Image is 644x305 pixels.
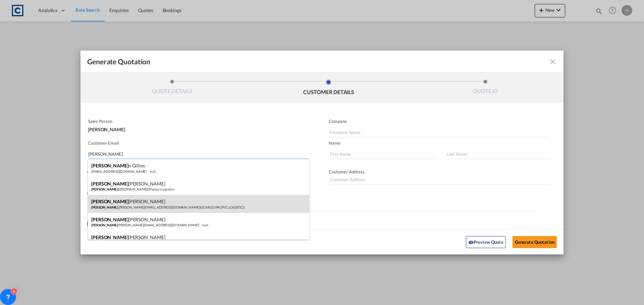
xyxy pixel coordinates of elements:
span: Customer Address [329,169,365,174]
md-checkbox: Checkbox No Ink [87,221,167,227]
input: Company Name [329,127,549,137]
input: First Name [329,149,434,159]
md-chips-wrap: Chips container. Enter the text area, then type text, and press enter to add a chip. [87,199,536,212]
p: Company [329,119,549,124]
li: QUOTE DETAILS [94,79,251,97]
div: [PERSON_NAME] [88,124,308,132]
li: CUSTOMER DETAILS [251,79,407,97]
input: Contact Number [87,174,308,184]
p: Contact [87,169,308,174]
button: icon-eyePreview Quote [466,236,506,248]
input: Search by Customer Name/Email Id/Company [88,149,309,159]
p: CC Emails [87,190,536,196]
input: Last Name [445,149,551,159]
p: Name [329,140,563,146]
li: QUOTE ID [407,79,563,97]
button: Generate Quotation [513,236,557,248]
md-icon: icon-close fg-AAA8AD cursor m-0 [549,58,557,66]
input: Customer Address [329,174,551,184]
p: Sales Person [88,119,308,124]
p: Customer Email [88,140,309,146]
md-icon: icon-eye [468,240,474,245]
span: Generate Quotation [87,57,150,66]
md-dialog: Generate QuotationQUOTE ... [80,51,563,254]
